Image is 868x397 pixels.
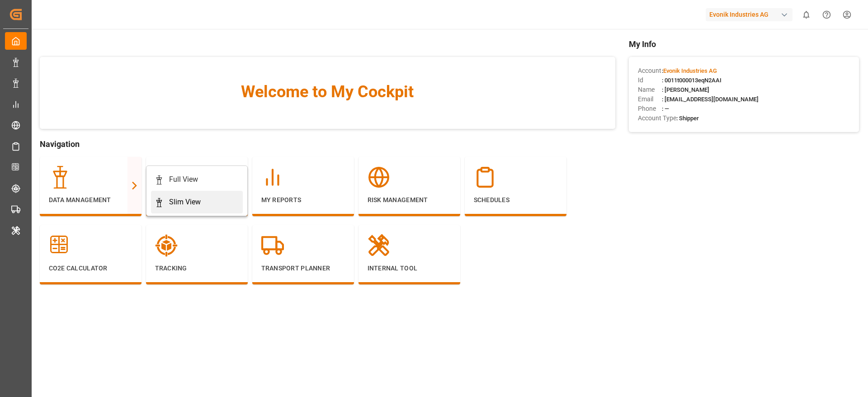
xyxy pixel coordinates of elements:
[706,8,793,21] div: Evonik Industries AG
[368,195,451,205] p: Risk Management
[151,168,243,191] a: Full View
[40,138,615,150] span: Navigation
[796,5,816,25] button: show 0 new notifications
[169,197,201,208] div: Slim View
[676,115,699,122] span: : Shipper
[706,6,796,23] button: Evonik Industries AG
[638,66,662,76] span: Account
[638,95,662,104] span: Email
[638,76,662,85] span: Id
[169,174,198,185] div: Full View
[49,264,132,273] p: CO2e Calculator
[58,80,597,104] span: Welcome to My Cockpit
[662,105,669,112] span: : —
[816,5,837,25] button: Help Center
[629,38,859,50] span: My Info
[663,67,717,74] span: Evonik Industries AG
[49,195,132,205] p: Data Management
[368,264,451,273] p: Internal Tool
[638,113,676,123] span: Account Type
[662,86,709,93] span: : [PERSON_NAME]
[638,85,662,95] span: Name
[155,264,239,273] p: Tracking
[151,191,243,213] a: Slim View
[638,104,662,113] span: Phone
[662,77,722,84] span: : 0011t000013eqN2AAI
[662,67,717,74] span: :
[261,195,345,205] p: My Reports
[261,264,345,273] p: Transport Planner
[662,96,759,103] span: : [EMAIL_ADDRESS][DOMAIN_NAME]
[474,195,557,205] p: Schedules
